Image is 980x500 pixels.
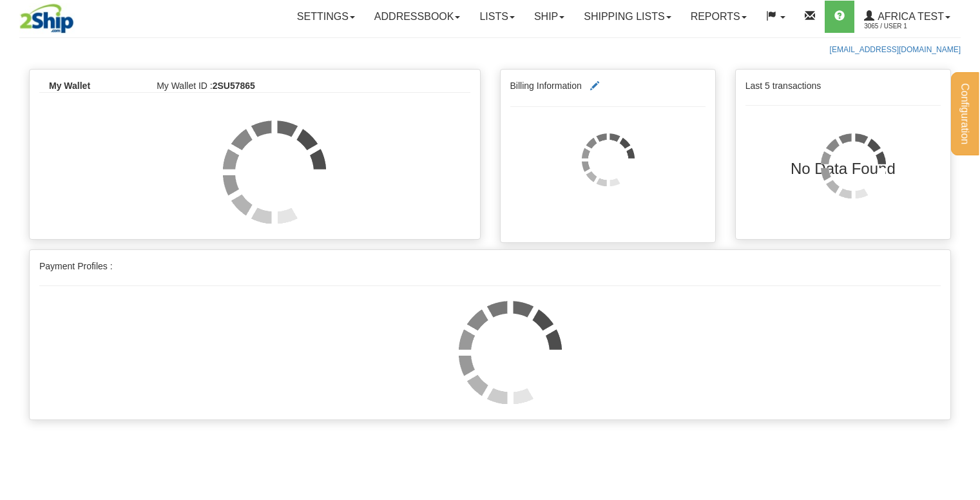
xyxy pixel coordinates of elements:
[736,70,950,193] div: Last 5 transactions
[582,133,635,186] img: loader.gif
[582,79,608,93] a: Edit Billing Information
[874,11,944,22] span: Africa Test
[524,1,574,33] a: Ship
[147,79,470,92] div: My Wallet ID :
[951,72,979,155] button: Configuration
[213,81,255,91] b: 2SU57865
[365,1,470,33] a: Addressbook
[459,301,562,404] img: loader.gif
[19,3,75,36] img: logo3065.jpg
[864,20,961,33] span: 3065 / User 1
[287,1,365,33] a: Settings
[681,1,756,33] a: Reports
[821,133,886,198] img: loader.gif
[574,1,680,33] a: Shipping lists
[501,70,715,130] div: Billing Information
[49,81,90,91] b: My Wallet
[854,1,960,33] a: Africa Test 3065 / User 1
[30,250,950,309] div: Payment Profiles :
[830,45,961,54] a: [EMAIL_ADDRESS][DOMAIN_NAME]
[223,120,326,224] img: loader.gif
[470,1,524,33] a: Lists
